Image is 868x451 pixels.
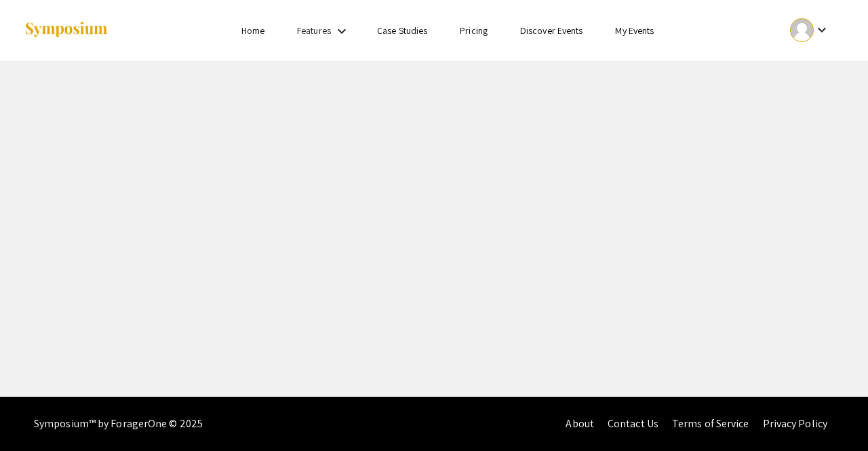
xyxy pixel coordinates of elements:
[776,15,844,45] button: Expand account dropdown
[241,24,264,37] a: Home
[672,416,749,431] a: Terms of Service
[810,390,858,441] iframe: Chat
[24,21,108,39] img: Symposium by ForagerOne
[520,24,583,37] a: Discover Events
[34,397,203,451] div: Symposium™ by ForagerOne © 2025
[566,416,594,431] a: About
[615,24,654,37] a: My Events
[377,24,427,37] a: Case Studies
[334,23,350,39] mat-icon: Expand Features list
[460,24,488,37] a: Pricing
[608,416,658,431] a: Contact Us
[814,22,830,38] mat-icon: Expand account dropdown
[763,416,827,431] a: Privacy Policy
[297,24,331,37] a: Features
